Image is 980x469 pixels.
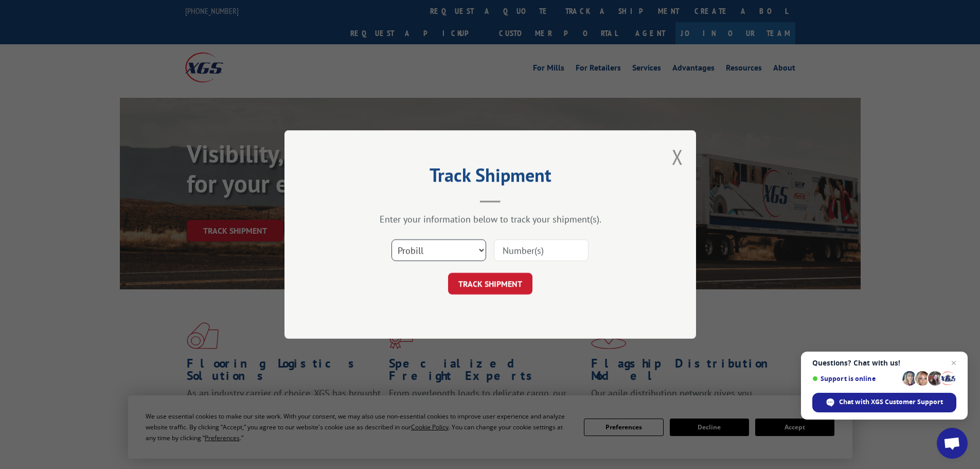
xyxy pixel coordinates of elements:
[336,213,645,225] div: Enter your information below to track your shipment(s).
[937,428,968,459] div: Open chat
[812,359,956,367] span: Questions? Chat with us!
[839,397,943,407] span: Chat with XGS Customer Support
[448,273,532,294] button: TRACK SHIPMENT
[812,375,899,383] span: Support is online
[672,143,683,170] button: Close modal
[948,357,960,369] span: Close chat
[494,239,589,261] input: Number(s)
[812,393,956,412] div: Chat with XGS Customer Support
[336,168,645,187] h2: Track Shipment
